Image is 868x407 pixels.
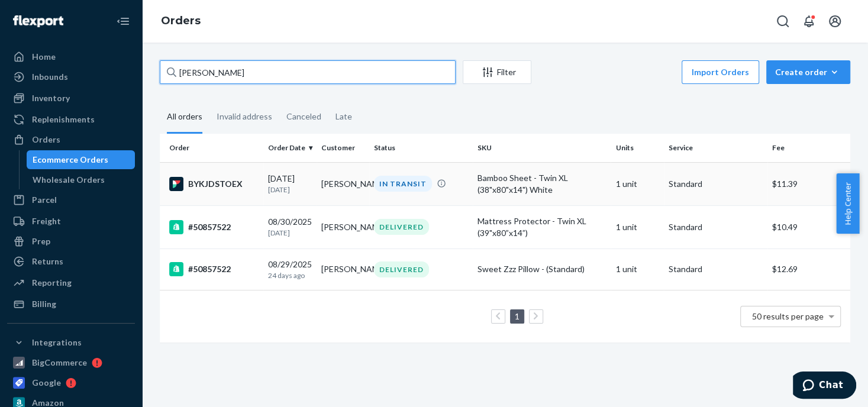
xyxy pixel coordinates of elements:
td: $11.39 [767,162,850,205]
td: [PERSON_NAME] [317,162,369,205]
a: Wholesale Orders [27,170,135,189]
div: 08/29/2025 [268,259,311,280]
div: #50857522 [169,220,259,234]
div: Inbounds [32,71,68,83]
div: Reporting [32,277,72,289]
div: Inventory [32,92,70,104]
div: Prep [32,235,50,247]
p: 24 days ago [268,270,311,280]
a: Parcel [7,190,135,209]
button: Filter [463,60,531,84]
a: BigCommerce [7,353,135,372]
div: Freight [32,215,61,227]
a: Reporting [7,273,135,292]
a: Freight [7,212,135,231]
div: #50857522 [169,262,259,276]
div: Orders [32,134,60,146]
span: 50 results per page [752,311,824,321]
th: Fee [767,134,850,162]
p: [DATE] [268,185,311,195]
button: Integrations [7,333,135,352]
ol: breadcrumbs [151,4,210,38]
th: Order Date [263,134,316,162]
div: Wholesale Orders [33,174,105,186]
div: Returns [32,256,63,267]
button: Create order [766,60,850,84]
td: 1 unit [611,162,664,205]
a: Returns [7,252,135,271]
button: Import Orders [682,60,759,84]
div: Canceled [286,101,321,132]
th: Service [664,134,767,162]
p: Standard [669,178,763,190]
a: Ecommerce Orders [27,150,135,169]
div: Late [335,101,352,132]
th: SKU [473,134,611,162]
button: Open Search Box [771,9,795,33]
a: Replenishments [7,110,135,129]
a: Orders [7,130,135,149]
div: IN TRANSIT [374,176,432,192]
td: $10.49 [767,205,850,248]
p: Standard [669,263,763,275]
button: Help Center [836,173,859,234]
a: Prep [7,232,135,251]
div: Create order [775,66,841,78]
th: Status [369,134,473,162]
a: Google [7,373,135,392]
div: DELIVERED [374,219,429,235]
div: Sweet Zzz Pillow - (Standard) [477,263,606,275]
div: Parcel [32,194,57,206]
div: Bamboo Sheet - Twin XL (38"x80"x14") White [477,172,606,196]
button: Close Navigation [111,9,135,33]
a: Inbounds [7,67,135,86]
div: Ecommerce Orders [33,154,108,166]
div: Mattress Protector - Twin XL (39"x80”x14”) [477,215,606,239]
img: Flexport logo [13,15,63,27]
th: Units [611,134,664,162]
a: Orders [161,14,201,27]
div: Google [32,377,61,389]
div: Filter [463,66,531,78]
div: Billing [32,298,56,310]
button: Open account menu [823,9,847,33]
div: DELIVERED [374,261,429,277]
a: Inventory [7,89,135,108]
div: Customer [321,143,364,153]
p: Standard [669,221,763,233]
div: Home [32,51,56,63]
button: Open notifications [797,9,821,33]
td: 1 unit [611,205,664,248]
iframe: Opens a widget where you can chat to one of our agents [793,372,856,401]
div: Integrations [32,337,82,348]
div: Invalid address [217,101,272,132]
div: All orders [167,101,202,134]
a: Billing [7,295,135,314]
td: $12.69 [767,248,850,290]
input: Search orders [160,60,456,84]
a: Home [7,47,135,66]
div: 08/30/2025 [268,216,311,238]
td: [PERSON_NAME] [317,248,369,290]
div: BigCommerce [32,357,87,369]
th: Order [160,134,263,162]
td: [PERSON_NAME] [317,205,369,248]
td: 1 unit [611,248,664,290]
a: Page 1 is your current page [512,311,522,321]
div: BYKJDSTOEX [169,177,259,191]
p: [DATE] [268,228,311,238]
div: Replenishments [32,114,95,125]
div: [DATE] [268,173,311,195]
